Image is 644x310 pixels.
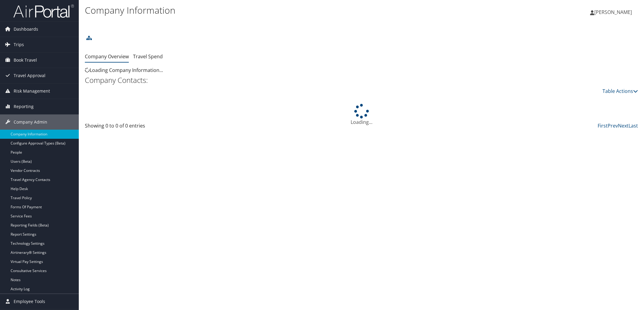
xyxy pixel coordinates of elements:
h1: Company Information [85,4,454,17]
span: Loading Company Information... [85,67,163,73]
a: First [598,122,608,129]
div: Loading... [85,104,638,126]
span: Risk Management [14,83,50,99]
h2: Company Contacts: [85,75,638,85]
img: airportal-logo.png [13,4,74,18]
a: Prev [608,122,618,129]
span: Book Travel [14,53,37,68]
a: Travel Spend [133,53,163,60]
span: Reporting [14,99,34,114]
span: [PERSON_NAME] [594,9,632,15]
span: Employee Tools [14,294,45,309]
span: Dashboards [14,22,38,37]
span: Travel Approval [14,68,45,83]
span: Trips [14,37,24,52]
a: [PERSON_NAME] [590,3,638,21]
a: Last [629,122,638,129]
a: Table Actions [602,88,638,94]
a: Company Overview [85,53,129,60]
a: Next [618,122,629,129]
div: Showing 0 to 0 of 0 entries [85,122,216,132]
span: Company Admin [14,114,47,130]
